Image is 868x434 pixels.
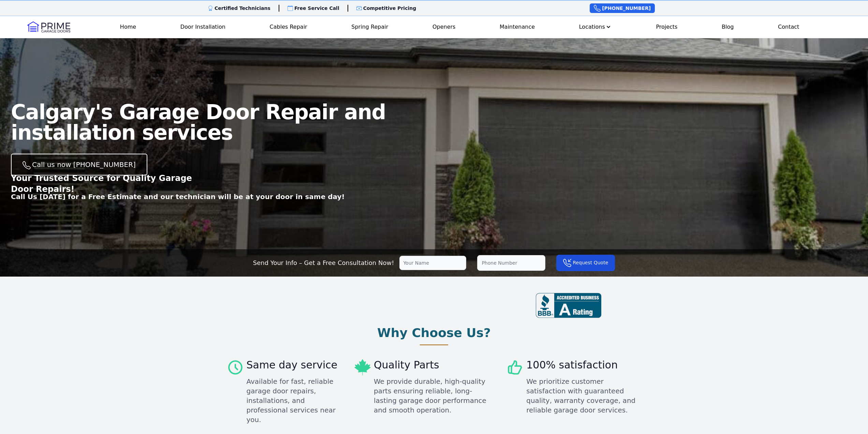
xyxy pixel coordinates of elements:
button: Request Quote [556,255,615,271]
button: Locations [576,20,615,34]
input: Your Name [399,256,466,270]
input: Phone Number [477,255,545,271]
img: Quality Parts [354,359,371,376]
div: We prioritize customer satisfaction with guaranteed quality, warranty coverage, and reliable gara... [526,377,641,415]
a: Call us now [PHONE_NUMBER] [11,154,147,176]
h2: Why Choose Us? [377,326,491,340]
h3: Quality Parts [374,359,493,371]
p: Free Service Call [294,5,339,12]
p: Send Your Info – Get a Free Consultation Now! [253,258,394,268]
a: Openers [430,20,458,34]
a: Cables Repair [267,20,310,34]
img: Logo [27,22,70,32]
p: Your Trusted Source for Quality Garage Door Repairs! [11,173,207,195]
p: Call Us [DATE] for a Free Estimate and our technician will be at your door in same day! [11,192,345,201]
div: Available for fast, reliable garage door repairs, installations, and professional services near you. [247,377,340,424]
a: Home [117,20,139,34]
img: BBB-review [536,293,601,318]
span: Calgary's Garage Door Repair and installation services [11,100,386,144]
a: Contact [775,20,802,34]
div: We provide durable, high-quality parts ensuring reliable, long-lasting garage door performance an... [374,377,493,415]
h3: Same day service [247,359,340,371]
a: [PHONE_NUMBER] [590,3,655,13]
a: Projects [653,20,680,34]
a: Spring Repair [349,20,391,34]
a: Blog [719,20,736,34]
a: Door Installation [178,20,228,34]
h3: 100% satisfaction [526,359,641,371]
a: Maintenance [497,20,538,34]
p: Certified Technicians [215,5,270,12]
p: Competitive Pricing [363,5,416,12]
